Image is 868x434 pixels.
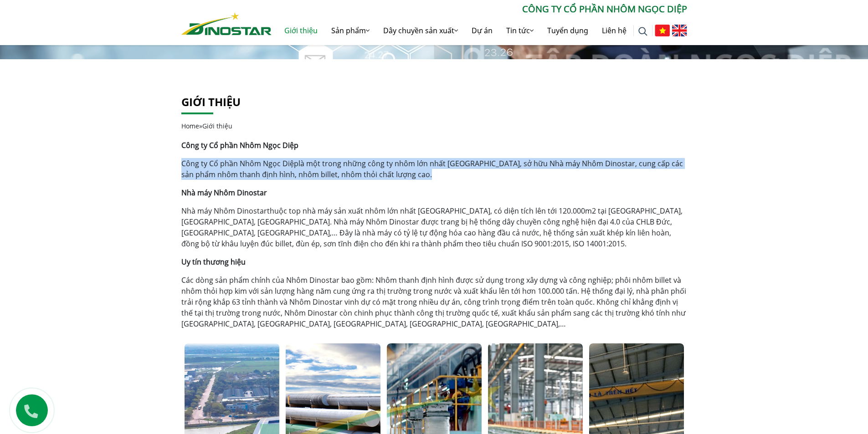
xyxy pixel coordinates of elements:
a: Tuyển dụng [540,16,595,45]
img: Tiếng Việt [655,25,670,36]
a: Tin tức [499,16,540,45]
p: CÔNG TY CỔ PHẦN NHÔM NGỌC DIỆP [272,2,687,16]
a: Liên hệ [595,16,633,45]
a: Home [181,122,199,130]
a: Nhà máy Nhôm Dinostar [181,206,267,216]
a: Công ty Cổ phần Nhôm Ngọc Diệp [181,158,298,168]
img: English [672,25,687,36]
span: Giới thiệu [202,122,232,130]
a: Giới thiệu [181,94,241,109]
strong: Nhà máy Nhôm Dinostar [181,188,267,198]
p: Các dòng sản phẩm chính của Nhôm Dinostar bao gồm: Nhôm thanh định hình được sử dụng trong xây dự... [181,275,687,329]
a: Dự án [465,16,499,45]
p: thuộc top nhà máy sản xuất nhôm lớn nhất [GEOGRAPHIC_DATA], có diện tích lên tới 120.000m2 tại [G... [181,205,687,249]
strong: Công ty Cổ phần Nhôm Ngọc Diệp [181,140,298,150]
img: search [638,27,647,36]
a: Giới thiệu [277,16,324,45]
span: » [181,122,232,130]
p: là một trong những công ty nhôm lớn nhất [GEOGRAPHIC_DATA], sở hữu Nhà máy Nhôm Dinostar, cung cấ... [181,158,687,180]
strong: Uy tín thương hiệu [181,257,246,267]
img: Nhôm Dinostar [181,12,272,35]
a: Dây chuyền sản xuất [376,16,465,45]
a: Sản phẩm [324,16,376,45]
